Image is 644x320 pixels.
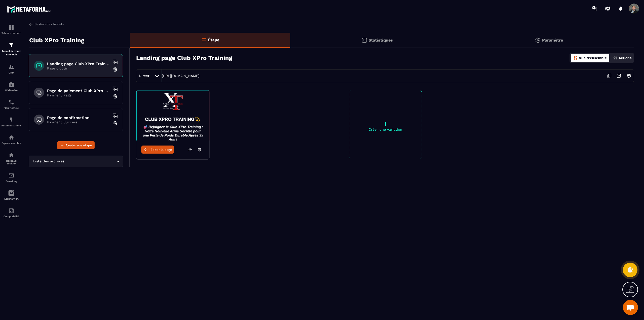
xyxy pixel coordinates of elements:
[613,56,618,60] img: actions.d6e523a2.png
[150,148,172,152] span: Éditer la page
[113,121,118,126] img: trash
[1,106,21,109] p: Planificateur
[1,32,21,34] p: Tableau de bord
[361,37,367,43] img: stats.20deebd0.svg
[29,22,33,26] img: arrow
[1,159,21,165] p: Réseaux Sociaux
[141,146,174,154] a: Éditer la page
[1,169,21,186] a: emailemailE-mailing
[1,38,21,60] a: formationformationTunnel de vente Site web
[29,22,64,26] a: Gestion des tunnels
[573,56,578,60] img: dashboard-orange.40269519.svg
[136,90,209,140] img: image
[8,117,14,123] img: automations
[1,95,21,113] a: schedulerschedulerPlanificateur
[1,180,21,183] p: E-mailing
[1,142,21,145] p: Espace membre
[579,56,607,60] p: Vue d'ensemble
[8,24,14,30] img: formation
[624,71,634,81] img: setting-w.858f3a88.svg
[623,300,638,315] div: Ouvrir le chat
[162,74,199,78] a: [URL][DOMAIN_NAME]
[542,38,563,43] p: Paramètre
[1,21,21,38] a: formationformationTableau de bord
[29,35,84,45] p: Club XPro Training
[535,37,541,43] img: setting-gr.5f69749f.svg
[1,49,21,56] p: Tunnel de vente Site web
[47,93,110,97] p: Payment Page
[1,78,21,95] a: automationsautomationsWebinaire
[8,172,14,179] img: email
[8,99,14,105] img: scheduler
[1,124,21,127] p: Automatisations
[8,208,14,214] img: accountant
[47,61,110,66] h6: Landing page Club XPro Training
[65,143,92,148] span: Ajouter une étape
[113,67,118,72] img: trash
[136,54,232,61] h3: Landing page Club XPro Training
[349,120,422,127] p: +
[619,56,631,60] p: Actions
[1,60,21,78] a: formationformationCRM
[139,74,149,78] span: Direct
[1,71,21,74] p: CRM
[29,156,123,167] div: Search for option
[1,113,21,131] a: automationsautomationsAutomatisations
[1,148,21,169] a: social-networksocial-networkRéseaux Sociaux
[1,131,21,148] a: automationsautomationsEspace membre
[1,204,21,222] a: accountantaccountantComptabilité
[369,38,393,43] p: Statistiques
[47,88,110,93] h6: Page de paiement Club XPro Training
[47,120,110,124] p: Payment Success
[113,94,118,99] img: trash
[8,82,14,88] img: automations
[8,64,14,70] img: formation
[349,127,422,131] p: Créer une variation
[201,37,207,43] img: bars-o.4a397970.svg
[614,71,624,81] img: arrow-next.bcc2205e.svg
[32,159,65,164] span: Liste des archives
[1,197,21,200] p: Assistant IA
[8,134,14,140] img: automations
[47,66,110,70] p: Page d'optin
[208,38,219,42] p: Étape
[8,42,14,48] img: formation
[65,159,115,164] input: Search for option
[1,89,21,92] p: Webinaire
[7,5,52,14] img: logo
[8,152,14,158] img: social-network
[1,215,21,218] p: Comptabilité
[57,141,95,149] button: Ajouter une étape
[47,115,110,120] h6: Page de confirmation
[1,186,21,204] a: Assistant IA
